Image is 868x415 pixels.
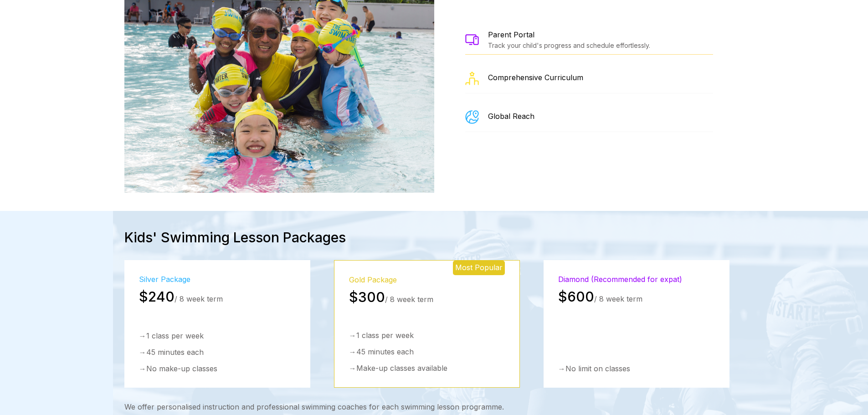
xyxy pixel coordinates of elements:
img: The Swim Starter coach with kids attending a swimming lesson [465,34,479,45]
span: $600 [558,288,594,305]
div: → Make-up classes available [349,364,505,373]
div: Comprehensive Curriculum [488,73,583,82]
div: → 1 class per week [349,331,505,340]
div: → 45 minutes each [139,348,296,357]
span: $240 [139,288,175,305]
div: Silver Package [139,275,296,284]
div: / 8 week term [558,288,715,305]
div: → 45 minutes each [349,347,505,356]
div: → 1 class per week [139,331,296,340]
span: $300 [349,289,385,305]
div: → No limit on classes [558,364,715,373]
div: We offer personalised instruction and professional swimming coaches for each swimming lesson prog... [124,402,744,411]
div: Track your child's progress and schedule effortlessly. [488,41,650,49]
div: / 8 week term [139,288,296,305]
div: Global Reach [488,112,534,121]
div: Most Popular [453,261,505,275]
img: a swimming coach for kids giving individualised feedback [465,72,479,85]
div: → No make-up classes [139,364,296,373]
div: / 8 week term [349,289,505,305]
div: Diamond (Recommended for expat) [558,275,715,284]
div: Kids' Swimming Lesson Packages [124,229,744,246]
div: Parent Portal [488,30,650,39]
img: a happy child attending a group swimming lesson for kids [465,110,479,124]
div: Gold Package [349,275,505,284]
